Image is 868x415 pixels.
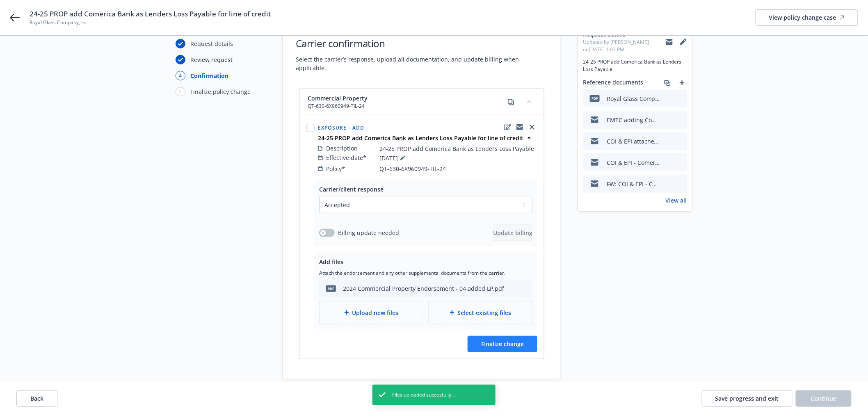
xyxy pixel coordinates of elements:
span: Billing update needed [338,228,399,237]
span: Effective date* [326,153,366,162]
a: View all [666,196,687,205]
div: COI & EPI - Comerica Bank - line of credit [607,158,660,167]
a: close [527,122,537,132]
div: Request details [190,39,233,48]
button: download file [663,180,670,188]
h1: Carrier confirmation [296,36,548,50]
span: QT-630-6X960949-TIL-24 [308,103,368,110]
span: Continue [811,394,837,402]
button: download file [663,137,670,146]
a: copy [506,97,516,107]
button: preview file [676,158,684,167]
span: Commercial Property [308,94,368,103]
span: 24-25 PROP add Comerica Bank as Lenders Loss Payable [583,58,687,73]
div: View policy change case [769,10,845,25]
span: Add files [319,258,343,266]
span: Carrier/client response [319,185,384,193]
span: Reference documents [583,78,643,88]
span: QT-630-6X960949-TIL-24 [379,164,446,173]
button: preview file [676,137,684,146]
span: Select the carrier’s response, upload all documentation, and update billing when applicable. [296,55,548,72]
div: 5 [176,87,185,96]
button: preview file [676,180,684,188]
button: collapse content [523,95,536,108]
div: Finalize policy change [190,87,251,96]
a: copyLogging [515,122,525,132]
div: FW: COI & EPI - Comerica Bank - line of credit [607,180,660,188]
div: Select existing files [428,301,532,324]
span: Update billing [493,229,532,237]
a: add [677,78,687,88]
button: download file [663,158,670,167]
span: Upload new files [352,308,399,317]
div: EMTC adding Comerica Bank as Lenders Loss Payable [607,116,660,124]
strong: 24-25 PROP add Comerica Bank as Lenders Loss Payable for line of credit [318,134,523,142]
div: Confirmation [190,71,228,80]
div: Upload new files [319,301,423,324]
button: preview file [676,94,684,103]
div: 4 [176,71,185,80]
span: Files uploaded succesfully... [392,391,455,399]
a: View policy change case [756,9,858,26]
div: Commercial PropertyQT-630-6X960949-TIL-24copycollapse content [299,89,544,115]
span: Finalize change [481,340,524,348]
span: pdf [326,285,336,292]
a: associate [662,78,672,88]
span: Save progress and exit [715,394,779,402]
span: Select existing files [458,308,512,317]
span: [DATE] [379,153,408,163]
button: download file [663,94,670,103]
div: 2024 Commercial Property Endorsement - 04 added LP.pdf [343,284,504,293]
span: Description [326,144,358,153]
span: Royal Glass Company, Inc [30,19,271,26]
button: Save progress and exit [702,390,793,407]
span: Updated by [PERSON_NAME] on [DATE] 1:03 PM [583,39,666,53]
span: Back [30,394,43,402]
button: download file [663,116,670,124]
span: Policy* [326,164,345,173]
button: Finalize change [468,336,537,352]
div: COI & EPI attached - Comerica Bank - line of credit [607,137,660,146]
span: Attach the endorsement and any other supplemental documents from the carrier. [319,269,532,276]
button: preview file [676,116,684,124]
button: Continue [796,390,852,407]
div: Review request [190,55,233,64]
div: Royal Glass Company, Inc - 2024 Commercial Property Endorsement - 04.pdf [607,94,660,103]
span: 24-25 PROP add Comerica Bank as Lenders Loss Payable for line of credit [30,9,271,19]
span: Exposure - Add [318,124,365,131]
span: 24-25 PROP add Comerica Bank as Lenders Loss Payable [379,144,534,153]
span: pdf [590,95,600,101]
button: Back [16,390,57,407]
button: Update billing [493,225,532,241]
a: edit [503,122,512,132]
